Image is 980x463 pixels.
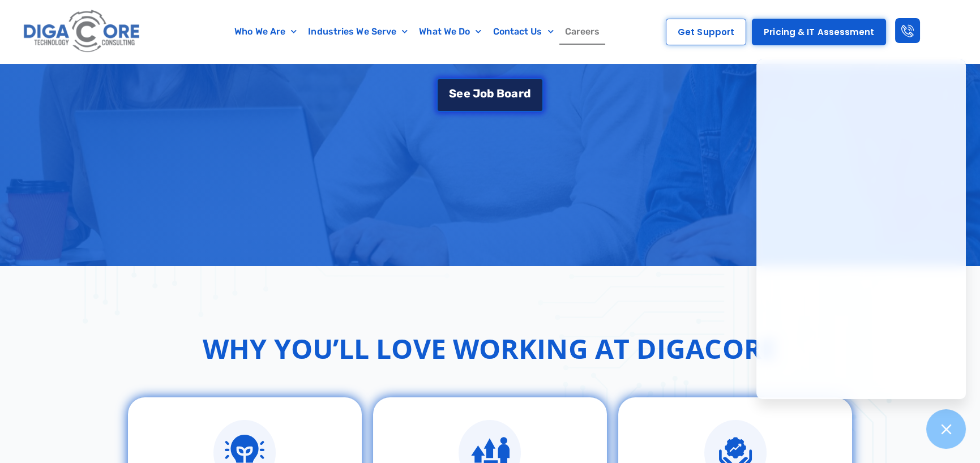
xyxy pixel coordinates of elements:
iframe: Chatgenie Messenger [756,59,966,399]
span: J [473,88,480,99]
a: Careers [559,19,606,45]
span: d [524,88,531,99]
a: Industries We Serve [302,19,413,45]
nav: Menu [194,19,640,45]
a: See Job Board [436,78,543,112]
span: e [456,88,463,99]
span: r [518,88,523,99]
a: Pricing & IT Assessment [752,19,886,45]
span: Get Support [678,28,734,36]
span: Pricing & IT Assessment [764,28,874,36]
span: B [497,88,504,99]
span: e [464,88,470,99]
span: a [511,88,518,99]
a: Who We Are [229,19,302,45]
a: What We Do [413,19,487,45]
span: o [480,88,487,99]
a: Contact Us [487,19,559,45]
img: Digacore logo 1 [20,6,144,58]
span: b [487,88,494,99]
a: Get Support [666,19,746,45]
span: o [504,88,511,99]
span: S [449,88,456,99]
h2: Why You’ll Love Working at Digacore [203,328,777,369]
